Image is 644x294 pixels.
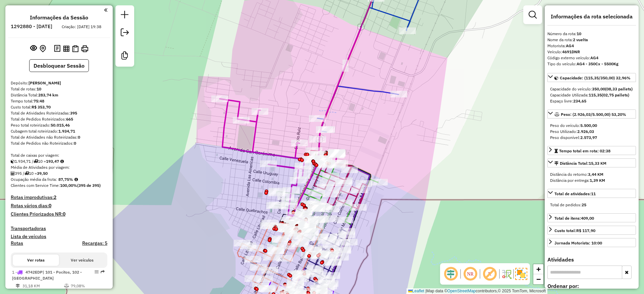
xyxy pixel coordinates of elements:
a: Peso: (2.926,03/5.500,00) 53,20% [547,109,636,119]
div: Capacidade: (115,35/350,00) 32,96% [547,83,636,107]
span: Peso: (2.926,03/5.500,00) 53,20% [561,112,626,117]
button: Centralizar mapa no depósito ou ponto de apoio [38,44,47,54]
h4: Lista de veículos [11,234,107,239]
a: Tempo total em rota: 02:38 [547,146,636,155]
strong: 75:48 [34,98,44,103]
div: Distância do retorno: [550,171,633,177]
button: Visualizar Romaneio [71,44,80,54]
div: Capacidade Utilizada: [550,92,633,98]
strong: 87,75% [58,177,73,182]
span: | [425,289,426,293]
h4: Informações da rota selecionada [547,13,636,20]
a: Jornada Motorista: 10:00 [547,238,636,247]
strong: 115,35 [589,92,602,97]
strong: 0 [63,211,65,217]
strong: [PERSON_NAME] [29,80,61,85]
i: Total de rotas [34,159,38,163]
div: Total de caixas por viagem: [11,152,107,158]
strong: AG4 - 350Cx - 5500Kg [577,61,619,66]
td: 31,18 KM [22,283,64,289]
a: Total de atividades:11 [547,189,636,198]
div: Total de pedidos: [550,202,633,208]
strong: 11 [591,191,596,196]
strong: 193,47 [46,159,59,164]
div: Veículo: [547,49,636,55]
i: % de utilização do peso [64,284,69,288]
a: Exportar sessão [118,26,131,41]
a: Nova sessão e pesquisa [118,8,131,23]
div: Tempo total: [11,98,107,104]
strong: 2.573,97 [580,135,597,140]
strong: 409,00 [581,216,594,221]
strong: 665 [66,117,73,122]
div: Criação: [DATE] 19:38 [59,24,104,30]
div: Peso: (2.926,03/5.500,00) 53,20% [547,120,636,143]
strong: 3,44 KM [588,172,603,177]
div: Distância por entrega: [550,177,633,183]
strong: 4691DNR [562,49,580,54]
a: Zoom in [533,264,543,274]
td: 79,08% [70,283,104,289]
div: Distância Total: [554,160,606,166]
span: Peso do veículo: [550,123,597,128]
i: Distância Total [16,284,20,288]
div: Total de itens: [554,215,594,221]
span: 1 - [12,270,82,281]
em: Rota exportada [101,270,105,274]
a: Rotas [11,240,23,246]
i: Total de Atividades [11,171,15,175]
h4: Informações da Sessão [30,14,88,21]
span: | 101 - Pocitos, 102 - [GEOGRAPHIC_DATA] [12,270,82,281]
div: Total de Pedidos Roteirizados: [11,116,107,122]
span: + [536,265,541,273]
div: Motorista: [547,43,636,49]
div: Distância Total:15,33 KM [547,169,636,186]
div: Número da rota: [547,31,636,37]
strong: 0 [74,141,76,146]
strong: 234,65 [573,98,586,103]
label: Ordenar por: [547,282,636,290]
h4: Atividades [547,256,636,263]
span: Ocultar NR [462,266,478,282]
strong: 10 [37,86,41,91]
a: Capacidade: (115,35/350,00) 32,96% [547,73,636,82]
button: Ver veículos [59,254,105,266]
strong: 100,00% [60,183,77,188]
strong: 50.015,46 [51,123,70,128]
img: Exibir/Ocultar setores [515,268,527,280]
strong: 2.926,03 [577,129,594,134]
strong: 5.500,00 [580,123,597,128]
span: 15,33 KM [589,161,606,166]
span: Total de atividades: [554,191,596,196]
div: Cubagem total roteirizado: [11,128,107,134]
a: Criar modelo [118,49,131,64]
button: Desbloquear Sessão [29,59,89,72]
strong: (08,33 pallets) [605,86,633,91]
div: Total de Atividades não Roteirizadas: [11,134,107,140]
strong: R$ 117,90 [576,228,595,233]
button: Imprimir Rotas [80,44,90,54]
strong: R$ 353,70 [32,104,51,109]
i: Total de rotas [24,171,29,175]
div: Custo total: [554,228,595,234]
div: Tipo do veículo: [547,61,636,67]
h4: Clientes Priorizados NR: [11,211,107,217]
span: Exibir rótulo [482,266,498,282]
button: Exibir sessão original [29,43,38,54]
div: 1.934,71 / 10 = [11,158,107,164]
i: Meta Caixas/viagem: 186,20 Diferença: 7,27 [60,159,64,163]
strong: 0 [78,135,80,140]
div: Distância Total: [11,92,107,98]
div: Custo total: [11,104,107,110]
a: Exibir filtros [526,8,539,21]
i: Cubagem total roteirizado [11,159,15,163]
div: Depósito: [11,80,107,86]
div: 395 / 10 = [11,170,107,176]
a: Leaflet [408,289,424,293]
strong: 283,74 km [38,92,58,97]
a: Distância Total:15,33 KM [547,158,636,167]
span: Ocultar deslocamento [443,266,459,282]
div: Capacidade do veículo: [550,86,633,92]
div: Peso total roteirizado: [11,122,107,128]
